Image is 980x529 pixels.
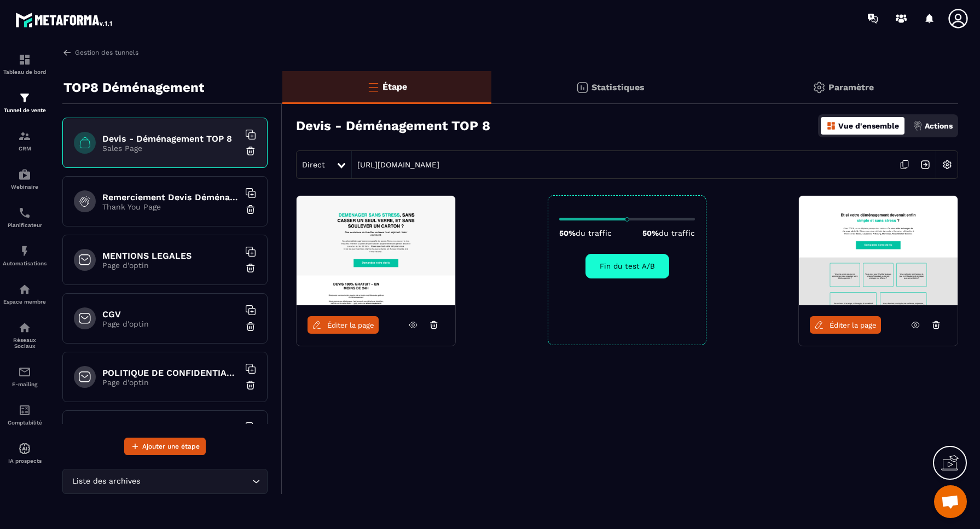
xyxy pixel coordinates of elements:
[3,69,47,75] p: Tableau de bord
[18,206,31,219] img: scheduler
[3,121,47,160] a: formationformationCRM
[18,404,31,417] img: accountant
[659,229,695,237] span: du traffic
[18,91,31,104] img: formation
[245,380,256,391] img: trash
[245,263,256,274] img: trash
[3,236,47,275] a: automationsautomationsAutomatisations
[296,118,490,133] h3: Devis - Déménagement TOP 8
[69,475,142,487] span: Liste des archives
[18,283,31,296] img: automations
[102,251,239,261] h6: MENTIONS LEGALES
[102,261,239,270] p: Page d'optin
[63,77,204,98] p: TOP8 Déménagement
[102,378,239,387] p: Page d'optin
[813,81,826,94] img: setting-gr.5f69749f.svg
[3,313,47,357] a: social-networksocial-networkRéseaux Sociaux
[3,357,47,396] a: emailemailE-mailing
[18,130,31,143] img: formation
[810,316,881,334] a: Éditer la page
[382,82,407,92] p: Étape
[367,80,380,94] img: bars-o.4a397970.svg
[102,202,239,211] p: Thank You Page
[308,316,379,334] a: Éditer la page
[245,146,256,156] img: trash
[3,275,47,313] a: automationsautomationsEspace membre
[799,196,958,305] img: image
[142,441,200,452] span: Ajouter une étape
[592,82,645,92] p: Statistiques
[3,184,47,190] p: Webinaire
[934,485,967,518] a: Ouvrir le chat
[15,10,114,30] img: logo
[18,168,31,181] img: automations
[576,81,589,94] img: stats.20deebd0.svg
[937,154,958,175] img: setting-w.858f3a88.svg
[3,381,47,387] p: E-mailing
[18,245,31,258] img: automations
[142,475,250,487] input: Search for option
[3,160,47,198] a: automationsautomationsWebinaire
[18,321,31,334] img: social-network
[245,321,256,332] img: trash
[3,458,47,464] p: IA prospects
[828,82,874,92] p: Paramètre
[838,121,899,130] p: Vue d'ensemble
[3,45,47,83] a: formationformationTableau de bord
[3,337,47,349] p: Réseaux Sociaux
[102,309,239,319] h6: CGV
[102,319,239,328] p: Page d'optin
[826,121,836,131] img: dashboard-orange.40269519.svg
[102,368,239,378] h6: POLITIQUE DE CONFIDENTIALITE
[102,192,239,202] h6: Remerciement Devis Déménagement Top 8
[3,420,47,426] p: Comptabilité
[913,121,923,131] img: actions.d6e523a2.png
[18,365,31,379] img: email
[62,469,268,494] div: Search for option
[124,438,206,455] button: Ajouter une étape
[3,222,47,228] p: Planificateur
[3,83,47,121] a: formationformationTunnel de vente
[352,160,439,169] a: [URL][DOMAIN_NAME]
[102,133,239,144] h6: Devis - Déménagement TOP 8
[327,321,374,329] span: Éditer la page
[62,48,72,57] img: arrow
[18,442,31,455] img: automations
[297,196,455,305] img: image
[3,260,47,266] p: Automatisations
[102,144,239,153] p: Sales Page
[3,198,47,236] a: schedulerschedulerPlanificateur
[3,146,47,152] p: CRM
[3,396,47,434] a: accountantaccountantComptabilité
[62,48,138,57] a: Gestion des tunnels
[559,229,612,237] p: 50%
[915,154,936,175] img: arrow-next.bcc2205e.svg
[642,229,695,237] p: 50%
[830,321,877,329] span: Éditer la page
[245,204,256,215] img: trash
[18,53,31,66] img: formation
[3,107,47,113] p: Tunnel de vente
[576,229,612,237] span: du traffic
[925,121,953,130] p: Actions
[585,254,669,278] button: Fin du test A/B
[302,160,325,169] span: Direct
[3,299,47,305] p: Espace membre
